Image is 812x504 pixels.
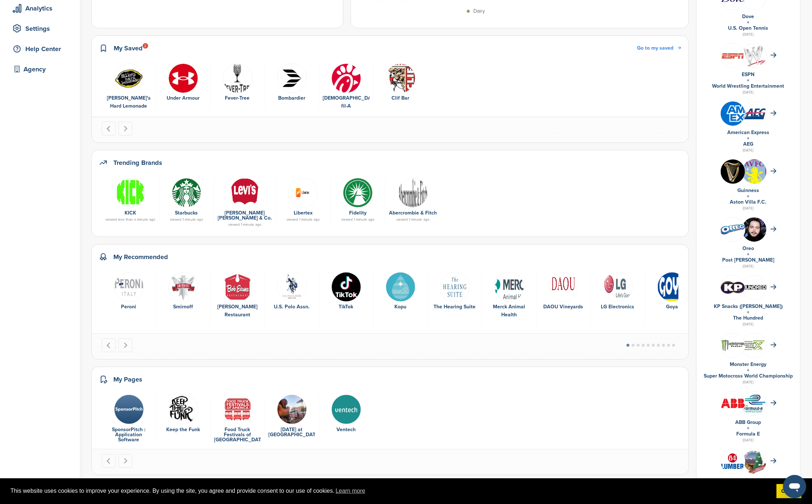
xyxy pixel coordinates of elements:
[747,19,750,25] a: +
[223,395,252,424] img: Ftfoa 01 (2)
[11,63,72,76] div: Agency
[389,218,437,221] div: viewed 1 minute ago
[494,272,524,302] img: Merck ah logo tom schad 1080x641
[175,210,198,216] a: Starbucks
[649,303,695,311] div: Goya
[105,218,155,221] div: viewed less than a minute ago
[277,395,307,424] img: Hill country pic vallejo
[116,178,145,208] img: Kick
[214,395,261,424] a: Ftfoa 01 (2)
[647,344,650,347] button: Go to page 5
[645,272,699,327] div: 11 of 38
[431,303,478,311] div: The Hearing Suite
[540,272,587,311] a: Images (2) DAOU Vineyards
[389,210,437,216] a: Abercrombie & Fitch
[168,272,198,302] img: Open uri20141112 50798 rtkx1r
[168,63,198,93] img: Under armour logo
[156,272,210,327] div: 2 of 38
[280,218,327,221] div: viewed 1 minute ago
[747,135,750,141] a: +
[319,395,373,442] div: 5 of 5
[637,344,640,347] button: Go to page 3
[594,272,641,311] a: Screen shot 2016 07 11 at 10.27.44 am LG Electronics
[783,475,806,498] iframe: Button to launch messaging window
[637,44,681,52] a: Go to my saved
[11,42,72,55] div: Help Center
[431,272,478,311] a: Ths logo blue The Hearing Suite
[473,7,485,15] p: Dairy
[704,147,793,154] div: [DATE]
[288,178,318,208] img: Libertex
[331,63,361,93] img: Emlh0rv4 400x400
[11,486,771,496] span: This website uses cookies to improve your experience. By using the site, you agree and provide co...
[335,486,367,496] a: learn more about cookies
[742,245,754,251] a: Oreo
[747,367,750,373] a: +
[603,272,633,302] img: Screen shot 2016 07 11 at 10.27.44 am
[549,272,578,302] img: Images (2)
[704,437,793,443] div: [DATE]
[102,454,116,468] button: Go to last slide
[627,344,629,347] button: Go to page 1
[662,344,665,347] button: Go to page 8
[118,454,132,468] button: Next slide
[704,321,793,328] div: [DATE]
[323,63,369,111] a: Emlh0rv4 400x400 [DEMOGRAPHIC_DATA]-fil-A
[742,43,766,70] img: Open uri20141112 64162 12gd62f?1415806146
[728,25,769,31] a: U.S. Open Tennis
[704,379,793,386] div: [DATE]
[652,344,655,347] button: Go to page 6
[742,285,766,290] img: 300px the hundred logo
[102,338,116,352] button: Go to last slide
[486,272,532,319] a: Merck ah logo tom schad 1080x641 Merck Animal Health
[113,158,162,168] h2: Trending Brands
[277,63,307,93] img: Iehbodh 400x400
[113,374,142,384] h2: My Pages
[113,252,168,262] h2: My Recommended
[637,45,673,51] span: Go to my saved
[323,395,370,424] a: Ventechforum logo
[160,94,206,102] div: Under Armour
[737,431,760,437] a: Formula E
[218,223,272,226] div: viewed 1 minute ago
[166,426,200,433] a: Keep the Funk
[210,63,265,111] div: 3 of 6
[377,94,424,102] div: Clif Bar
[331,395,361,424] img: Ventechforum logo
[373,63,428,111] div: 6 of 6
[114,63,144,93] img: Data
[440,272,470,302] img: Ths logo blue
[386,63,415,93] img: Open uri20141112 50798 11ciih0
[7,41,72,57] a: Help Center
[114,43,143,53] h2: My Saved
[277,272,307,302] img: Pas
[268,94,315,102] div: Bombardier
[160,63,206,103] a: Under armour logo Under Armour
[11,22,72,35] div: Settings
[742,13,754,20] a: Dove
[210,395,265,442] div: 3 of 5
[223,272,252,302] img: Open uri20141112 50798 11m9z2p
[218,178,272,207] a: Data
[214,272,261,319] a: Open uri20141112 50798 11m9z2p [PERSON_NAME] Restaurant
[747,77,750,83] a: +
[218,210,272,221] a: [PERSON_NAME] [PERSON_NAME] & Co.
[294,210,313,216] a: Libertex
[268,272,315,311] a: Pas U.S. Polo Assn.
[118,122,132,136] button: Next slide
[742,339,766,351] img: Smx
[7,61,72,78] a: Agency
[210,272,265,327] div: 3 of 38
[323,94,369,110] div: [DEMOGRAPHIC_DATA]-fil-A
[721,101,745,126] img: Amex logo
[334,178,381,207] a: Sfqcgsvd 400x400
[486,303,532,319] div: Merck Animal Health
[102,395,156,442] div: 1 of 5
[747,193,750,199] a: +
[742,159,766,194] img: Data?1415810237
[742,107,766,120] img: Open uri20141112 64162 1t4610c?1415809572
[742,391,766,416] img: Data?1415808376
[386,272,415,302] img: Kopu
[721,340,745,351] img: 440px monster energy logo
[172,178,201,208] img: Open uri20141112 50798 1m0bak2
